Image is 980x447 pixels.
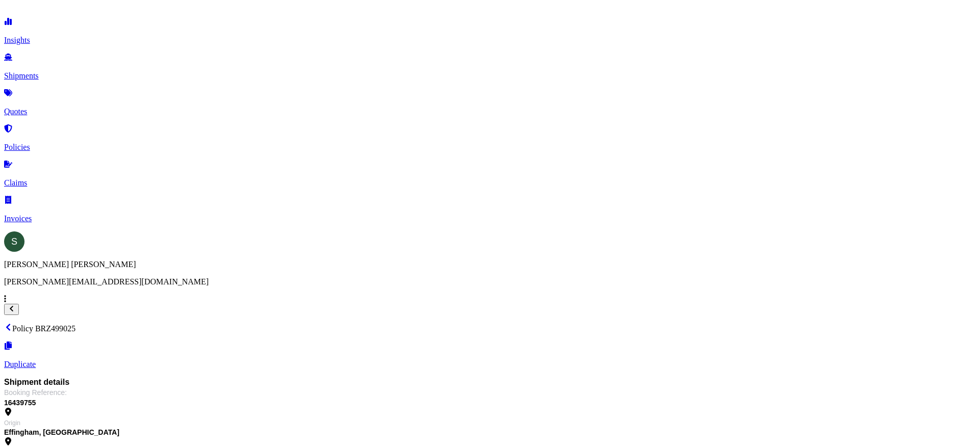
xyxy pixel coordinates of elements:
[11,236,17,247] span: S
[4,107,976,116] p: Quotes
[4,387,67,398] span: Booking Reference :
[4,419,20,427] span: Origin
[4,377,976,387] span: Shipment details
[4,260,976,269] p: [PERSON_NAME] [PERSON_NAME]
[4,277,976,286] p: [PERSON_NAME][EMAIL_ADDRESS][DOMAIN_NAME]
[4,178,976,188] p: Claims
[4,71,976,81] p: Shipments
[4,398,976,408] span: 16439755
[4,427,119,437] span: Effingham, [GEOGRAPHIC_DATA]
[4,360,976,369] p: Duplicate
[4,36,976,45] p: Insights
[4,214,976,223] p: Invoices
[4,143,976,152] p: Policies
[4,323,976,333] p: Policy BRZ499025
